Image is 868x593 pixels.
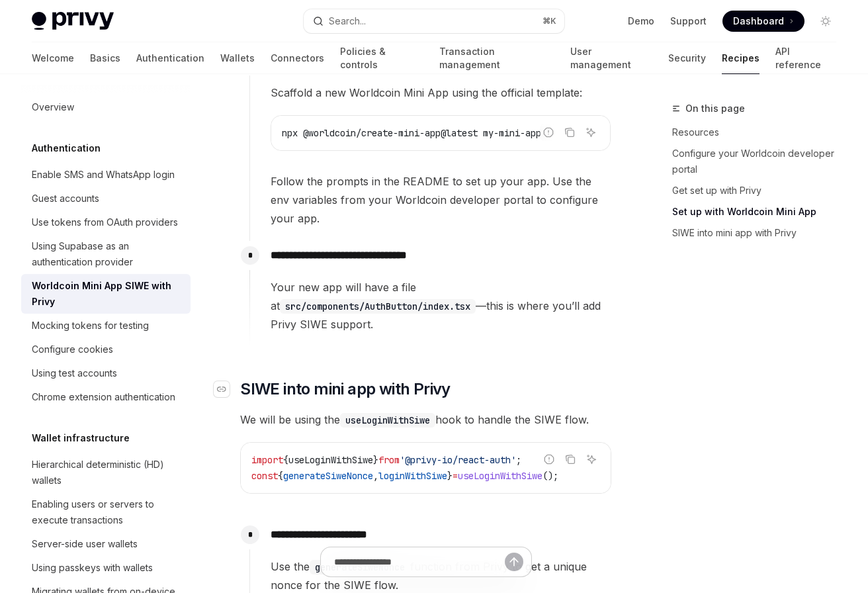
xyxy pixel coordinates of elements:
[21,95,191,119] a: Overview
[32,42,74,74] a: Welcome
[21,187,191,210] a: Guest accounts
[447,470,453,482] span: }
[21,163,191,187] a: Enable SMS and WhatsApp login
[32,167,175,183] div: Enable SMS and WhatsApp login
[32,99,74,115] div: Overview
[562,451,579,468] button: Copy the contents from the code block
[505,553,523,571] button: Send message
[21,556,191,580] a: Using passkeys with wallets
[21,234,191,274] a: Using Supabase as an authentication provider
[283,470,373,482] span: generateSiweNonce
[32,389,175,405] div: Chrome extension authentication
[32,238,183,270] div: Using Supabase as an authentication provider
[582,124,599,141] button: Ask AI
[378,454,400,466] span: from
[32,457,183,488] div: Hierarchical deterministic (HD) wallets
[670,15,707,28] a: Support
[453,470,458,482] span: =
[570,42,652,74] a: User management
[32,430,130,446] h5: Wallet infrastructure
[722,11,804,32] a: Dashboard
[90,42,120,74] a: Basics
[220,42,255,74] a: Wallets
[540,124,557,141] button: Report incorrect code
[21,361,191,385] a: Using test accounts
[21,274,191,314] a: Worldcoin Mini App SIWE with Privy
[136,42,204,74] a: Authentication
[288,454,373,466] span: useLoginWithSiwe
[685,101,745,116] span: On this page
[542,16,556,26] span: ⌘ K
[282,127,541,139] span: npx @worldcoin/create-mini-app@latest my-mini-app
[815,11,836,32] button: Toggle dark mode
[628,15,654,28] a: Demo
[672,201,847,222] a: Set up with Worldcoin Mini App
[251,470,278,482] span: const
[21,532,191,556] a: Server-side user wallets
[775,42,836,74] a: API reference
[304,9,565,33] button: Open search
[378,470,447,482] span: loginWithSiwe
[516,454,521,466] span: ;
[672,180,847,201] a: Get set up with Privy
[672,143,847,180] a: Configure your Worldcoin developer portal
[21,453,191,492] a: Hierarchical deterministic (HD) wallets
[561,124,578,141] button: Copy the contents from the code block
[541,451,558,468] button: Report incorrect code
[334,547,505,576] input: Ask a question...
[21,492,191,532] a: Enabling users or servers to execute transactions
[672,222,847,244] a: SIWE into mini app with Privy
[32,365,117,381] div: Using test accounts
[458,470,542,482] span: useLoginWithSiwe
[214,379,240,400] a: Navigate to header
[271,278,611,334] span: Your new app will have a file at —this is where you’ll add Privy SIWE support.
[280,299,476,314] code: src/components/AuthButton/index.tsx
[278,470,283,482] span: {
[21,385,191,409] a: Chrome extension authentication
[271,42,324,74] a: Connectors
[733,15,784,28] span: Dashboard
[329,13,366,29] div: Search...
[373,454,378,466] span: }
[32,214,178,230] div: Use tokens from OAuth providers
[32,342,113,357] div: Configure cookies
[283,454,288,466] span: {
[672,122,847,143] a: Resources
[240,410,611,429] span: We will be using the hook to handle the SIWE flow.
[32,191,99,206] div: Guest accounts
[32,278,183,310] div: Worldcoin Mini App SIWE with Privy
[340,42,423,74] a: Policies & controls
[32,140,101,156] h5: Authentication
[373,470,378,482] span: ,
[32,560,153,576] div: Using passkeys with wallets
[340,413,435,428] code: useLoginWithSiwe
[32,12,114,30] img: light logo
[439,42,554,74] a: Transaction management
[32,496,183,528] div: Enabling users or servers to execute transactions
[32,318,149,334] div: Mocking tokens for testing
[21,338,191,361] a: Configure cookies
[400,454,516,466] span: '@privy-io/react-auth'
[240,379,451,400] span: SIWE into mini app with Privy
[32,536,138,552] div: Server-side user wallets
[21,210,191,234] a: Use tokens from OAuth providers
[668,42,706,74] a: Security
[271,172,611,228] span: Follow the prompts in the README to set up your app. Use the env variables from your Worldcoin de...
[21,314,191,338] a: Mocking tokens for testing
[583,451,600,468] button: Ask AI
[722,42,759,74] a: Recipes
[271,83,611,102] span: Scaffold a new Worldcoin Mini App using the official template:
[251,454,283,466] span: import
[542,470,558,482] span: ();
